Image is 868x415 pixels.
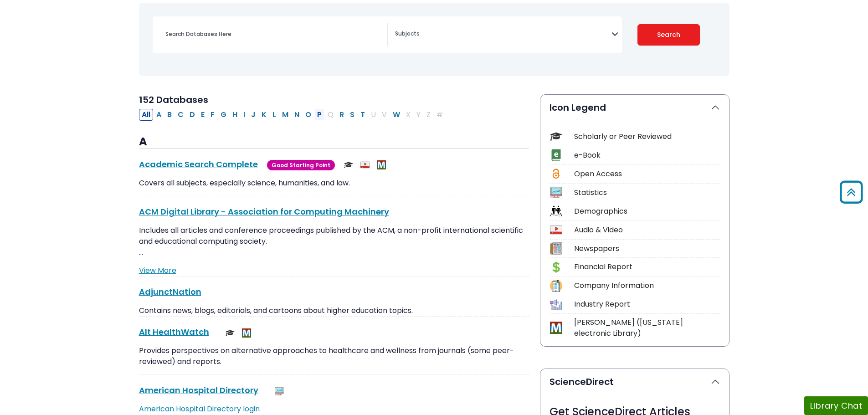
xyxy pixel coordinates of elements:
button: Filter Results I [241,109,248,121]
p: Provides perspectives on alternative approaches to healthcare and wellness from journals (some pe... [139,345,529,367]
a: ACM Digital Library - Association for Computing Machinery [139,206,389,217]
button: Filter Results R [337,109,347,121]
div: [PERSON_NAME] ([US_STATE] electronic Library) [574,317,720,339]
img: Icon Audio & Video [550,224,562,236]
a: Back to Top [837,184,866,200]
button: Filter Results J [248,109,258,121]
div: Scholarly or Peer Reviewed [574,131,720,142]
img: Icon Demographics [550,205,562,217]
div: Industry Report [574,299,720,310]
div: Statistics [574,187,720,198]
button: Filter Results N [292,109,302,121]
a: Alt HealthWatch [139,326,209,338]
img: MeL (Michigan electronic Library) [377,160,386,169]
img: Icon Open Access [550,168,562,180]
img: Statistics [275,387,284,396]
div: Demographics [574,206,720,217]
a: Academic Search Complete [139,159,258,170]
div: Company Information [574,280,720,291]
img: Scholarly or Peer Reviewed [344,160,353,169]
button: Filter Results P [314,109,324,121]
button: Filter Results H [230,109,240,121]
input: Search database by title or keyword [160,27,387,41]
button: Library Chat [804,396,868,415]
button: Filter Results C [175,109,186,121]
button: Filter Results E [198,109,207,121]
button: Filter Results A [154,109,164,121]
div: Newspapers [574,243,720,254]
button: Filter Results M [279,109,291,121]
textarea: Search [395,31,611,38]
button: Filter Results F [208,109,217,121]
img: Icon Newspapers [550,242,562,255]
h3: A [139,135,529,149]
img: Icon Financial Report [550,261,562,273]
div: Financial Report [574,261,720,272]
img: Icon e-Book [550,149,562,161]
img: Audio & Video [360,160,370,169]
p: Includes all articles and conference proceedings published by the ACM, a non-profit international... [139,225,529,258]
p: Covers all subjects, especially science, humanities, and law. [139,178,529,189]
button: Filter Results K [259,109,269,121]
div: Open Access [574,169,720,179]
button: Filter Results L [270,109,279,121]
button: Filter Results B [164,109,175,121]
a: AdjunctNation [139,286,201,297]
button: Filter Results O [303,109,314,121]
img: Icon Scholarly or Peer Reviewed [550,130,562,143]
a: View More [139,265,176,276]
a: American Hospital Directory login [139,404,260,414]
button: Filter Results S [347,109,357,121]
button: Filter Results G [218,109,229,121]
button: Filter Results T [358,109,368,121]
span: Good Starting Point [267,160,335,170]
a: American Hospital Directory [139,384,258,396]
img: Icon MeL (Michigan electronic Library) [550,322,562,334]
div: Alpha-list to filter by first letter of database name [139,109,447,119]
img: MeL (Michigan electronic Library) [242,328,251,338]
img: Scholarly or Peer Reviewed [226,328,235,338]
button: Filter Results W [390,109,403,121]
button: All [139,109,153,121]
img: Icon Industry Report [550,298,562,311]
div: e-Book [574,150,720,161]
button: Filter Results D [187,109,198,121]
button: Icon Legend [540,95,729,120]
button: Submit for Search Results [637,24,700,46]
img: Icon Statistics [550,186,562,199]
button: ScienceDirect [540,369,729,395]
nav: Search filters [139,3,729,76]
span: 152 Databases [139,93,208,106]
img: Icon Company Information [550,280,562,292]
div: Audio & Video [574,225,720,236]
div: Contains news, blogs, editorials, and cartoons about higher education topics. [139,305,529,316]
